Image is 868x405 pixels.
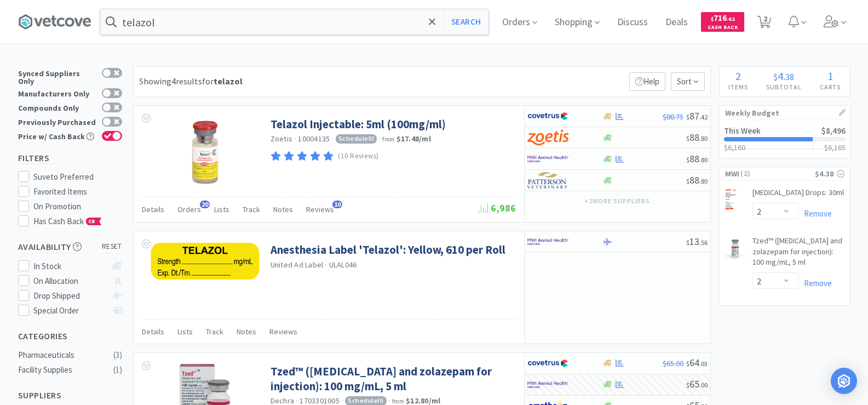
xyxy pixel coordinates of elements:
[735,69,741,83] span: 2
[827,69,833,83] span: 1
[663,358,683,368] span: $65.00
[752,187,844,203] a: [MEDICAL_DATA] Drops: 30ml
[579,193,655,209] button: +2more suppliers
[479,202,516,214] span: 6,986
[686,131,708,144] span: 88
[824,144,846,151] h3: $
[18,117,96,126] div: Previously Purchased
[686,360,689,368] span: $
[271,242,505,257] a: Anesthesia Label 'Telazol': Yellow, 610 per Roll
[33,304,106,317] div: Special Order
[214,76,243,87] strong: telazol
[798,278,832,288] a: Remove
[831,368,857,394] div: Open Intercom Messenger
[382,135,394,143] span: from
[724,142,745,152] span: $6,160
[177,327,193,336] span: Lists
[686,381,689,389] span: $
[102,241,122,253] span: reset
[708,25,738,32] span: Cash Back
[686,134,689,142] span: $
[18,389,122,402] h5: Suppliers
[725,168,740,180] span: MWI
[757,71,811,82] div: .
[725,189,737,210] img: 5986bf0db7cb4f32bc733493a077c9c5_415870.png
[686,378,708,390] span: 65
[443,9,488,35] button: Search
[271,364,513,394] a: Tzed™ ([MEDICAL_DATA] and zolazepam for injection): 100 mg/mL, 5 ml
[686,152,708,165] span: 88
[294,134,296,144] span: ·
[113,349,122,362] div: ( 3 )
[18,102,96,112] div: Compounds Only
[686,174,708,186] span: 88
[686,235,708,248] span: 13
[828,142,846,152] span: 6,165
[739,168,815,179] span: ( 2 )
[527,233,568,250] img: f6b2451649754179b5b4e0c70c3f7cb0_2.png
[392,397,404,405] span: from
[18,152,122,164] h5: Filters
[100,9,488,35] input: Search by item, sku, manufacturer, ingredient, size...
[396,134,431,144] strong: $17.48 / ml
[527,172,568,189] img: f5e969b455434c6296c6d81ef179fa71_3.png
[33,185,122,198] div: Favorited Items
[774,71,778,82] span: $
[113,363,122,377] div: ( 1 )
[699,177,708,185] span: . 80
[332,201,342,208] span: 10
[142,327,164,336] span: Details
[724,127,761,135] h2: This Week
[33,216,102,226] span: Has Cash Back
[821,126,846,136] span: $8,496
[686,177,689,185] span: $
[686,110,708,122] span: 87
[139,75,243,89] div: Showing 4 results
[815,168,844,180] div: $4.38
[527,129,568,146] img: a673e5ab4e5e497494167fe422e9a3ab.png
[18,363,107,377] div: Facility Supplies
[613,18,652,27] a: Discuss
[727,15,735,22] span: . 62
[686,238,689,247] span: $
[206,327,223,336] span: Track
[527,377,568,393] img: f6b2451649754179b5b4e0c70c3f7cb0_2.png
[338,151,379,162] p: (10 Reviews)
[150,242,260,280] img: 76b20d0962674d1c8085835efeb1f915_480989.png
[686,113,689,121] span: $
[271,134,293,144] a: Zoetis
[811,82,850,92] h4: Carts
[725,106,844,120] h1: Weekly Budget
[243,204,260,214] span: Track
[629,72,665,91] p: Help
[200,201,210,208] span: 20
[269,327,297,336] span: Reviews
[701,7,744,37] a: $716.62Cash Back
[699,238,708,247] span: . 56
[325,260,327,270] span: ·
[699,134,708,142] span: . 80
[663,112,683,122] span: $88.75
[699,360,708,368] span: . 03
[757,82,811,92] h4: Subtotal
[169,117,240,188] img: 7287489f82b7401d9803b6ea66c57106_143098.jpeg
[661,18,692,27] a: Deals
[720,120,850,158] a: This Week$8,496$6,160$6,165
[711,13,735,23] span: 716
[711,15,714,22] span: $
[237,327,256,336] span: Notes
[699,113,708,121] span: . 42
[331,134,334,144] span: ·
[298,134,330,144] span: 10004135
[33,275,106,288] div: On Allocation
[699,381,708,389] span: . 00
[778,69,783,83] span: 4
[18,349,107,362] div: Pharmaceuticals
[329,260,357,270] span: ULAL046
[720,82,757,92] h4: Items
[214,204,229,214] span: Lists
[753,19,775,28] a: 2
[752,236,844,272] a: Tzed™ ([MEDICAL_DATA] and zolazepam for injection): 100 mg/mL, 5 ml
[527,151,568,167] img: f6b2451649754179b5b4e0c70c3f7cb0_2.png
[725,238,746,260] img: 82b3730c79af4af69f7fa52ce9498bf0_223859.png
